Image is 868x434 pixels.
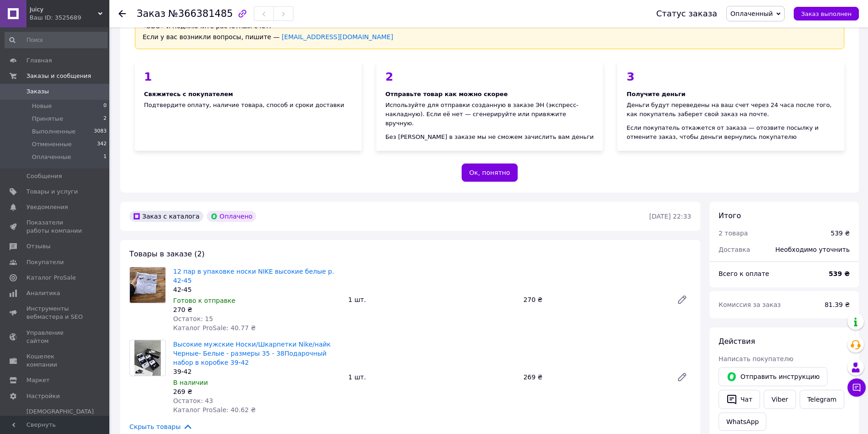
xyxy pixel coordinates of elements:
[26,392,60,400] span: Настройки
[26,188,78,196] span: Товары и услуги
[719,246,750,253] span: Доставка
[730,10,773,17] span: Оплаченный
[800,390,844,409] a: Telegram
[26,376,50,384] span: Маркет
[656,9,717,18] div: Статус заказа
[26,219,84,235] span: Показатели работы компании
[173,397,213,404] span: Остаток: 43
[764,390,796,409] a: Viber
[719,390,760,409] button: Чат
[673,291,691,309] a: Редактировать
[385,91,508,97] span: Отправьте товар как можно скорее
[26,274,76,282] span: Каталог ProSale
[94,128,107,136] span: 3083
[801,10,852,17] span: Заказ выполнен
[32,153,71,161] span: Оплаченные
[144,91,233,97] span: Свяжитесь с покупателем
[344,371,519,383] div: 1 шт.
[282,33,393,41] a: [EMAIL_ADDRESS][DOMAIN_NAME]
[719,211,741,220] span: Итого
[627,101,835,119] div: Деньги будут переведены на ваш счет через 24 часа после того, как покупатель заберет свой заказ н...
[719,413,766,431] a: WhatsApp
[130,267,165,303] img: 12 пар в упаковке носки NIKE высокие белые р. 42-45
[825,301,850,308] span: 81.39 ₴
[103,115,107,123] span: 2
[143,32,837,41] div: Если у вас возникли вопросы, пишите —
[770,240,855,260] div: Необходимо уточнить
[627,123,835,142] div: Если покупатель откажется от заказа — отозвите посылку и отмените заказ, чтобы деньги вернулись п...
[719,270,769,277] span: Всего к оплате
[385,101,594,128] div: Используйте для отправки созданную в заказе ЭН (экспресс-накладную). Если её нет — сгенерируйте и...
[719,230,748,237] span: 2 товара
[173,315,213,322] span: Остаток: 15
[831,229,850,238] div: 539 ₴
[173,406,256,414] span: Каталог ProSale: 40.62 ₴
[173,379,208,386] span: В наличии
[97,140,107,148] span: 342
[719,337,755,346] span: Действия
[173,285,341,294] div: 42-45
[26,87,49,96] span: Заказы
[829,270,850,277] b: 539 ₴
[26,56,52,65] span: Главная
[520,371,669,383] div: 269 ₴
[26,329,84,345] span: Управление сайтом
[129,250,205,258] span: Товары в заказе (2)
[26,408,94,433] span: [DEMOGRAPHIC_DATA] и счета
[173,305,341,314] div: 270 ₴
[847,378,866,397] button: Чат с покупателем
[118,9,126,18] div: Вернуться назад
[137,8,165,19] span: Заказ
[168,8,233,19] span: №366381485
[103,153,107,161] span: 1
[385,71,594,82] div: 2
[520,293,669,306] div: 270 ₴
[649,213,691,220] time: [DATE] 22:33
[173,324,256,332] span: Каталог ProSale: 40.77 ₴
[627,91,685,97] span: Получите деньги
[32,115,63,123] span: Принятые
[173,341,331,366] a: Высокие мужские Носки/Шкарпетки Nike/найк Черные- Белые - размеры 35 - 38Подарочный набор в короб...
[26,305,84,321] span: Инструменты вебмастера и SEO
[26,352,84,369] span: Кошелек компании
[144,71,353,82] div: 1
[173,297,236,304] span: Готово к отправке
[26,203,68,211] span: Уведомления
[103,102,107,110] span: 0
[344,293,519,306] div: 1 шт.
[129,211,203,222] div: Заказ с каталога
[26,72,91,80] span: Заказы и сообщения
[32,128,76,136] span: Выполненные
[26,172,62,180] span: Сообщения
[26,258,64,266] span: Покупатели
[719,355,793,363] span: Написать покупателю
[5,32,108,48] input: Поиск
[719,367,827,386] button: Отправить инструкцию
[462,163,518,182] button: Ок, понятно
[129,422,193,432] span: Скрыть товары
[207,211,256,222] div: Оплачено
[134,340,161,376] img: Высокие мужские Носки/Шкарпетки Nike/найк Черные- Белые - размеры 35 - 38Подарочный набор в короб...
[26,242,51,250] span: Отзывы
[719,301,781,308] span: Комиссия за заказ
[385,133,594,142] div: Без [PERSON_NAME] в заказе мы не сможем зачислить вам деньги
[26,289,60,297] span: Аналитика
[627,71,835,82] div: 3
[30,14,109,22] div: Ваш ID: 3525689
[30,5,98,14] span: Juicy
[135,62,362,151] div: Подтвердите оплату, наличие товара, способ и сроки доставки
[32,102,52,110] span: Новые
[173,367,341,376] div: 39-42
[673,368,691,386] a: Редактировать
[173,387,341,396] div: 269 ₴
[173,268,334,284] a: 12 пар в упаковке носки NIKE высокие белые р. 42-45
[794,7,859,20] button: Заказ выполнен
[32,140,72,148] span: Отмененные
